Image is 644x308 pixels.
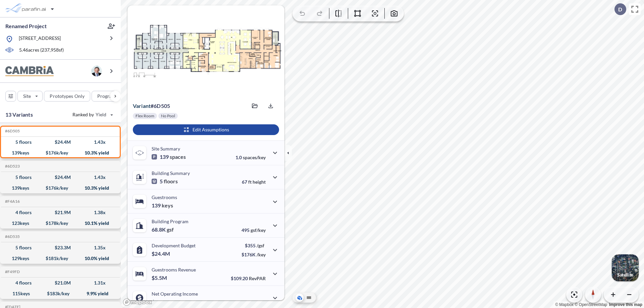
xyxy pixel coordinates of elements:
p: Guestrooms [152,194,177,200]
p: $109.20 [231,275,266,281]
p: Renamed Project [5,22,47,30]
span: gsf/key [251,227,266,233]
p: Building Summary [152,170,190,176]
p: 1.0 [235,155,266,160]
button: Site Plan [305,294,313,302]
h5: Click to copy the code [4,199,20,204]
p: No Pool [161,113,175,119]
span: floors [164,178,178,185]
span: keys [162,202,173,209]
p: 45.0% [237,300,266,305]
p: Development Budget [152,243,196,248]
p: $176K [241,252,266,257]
p: 139 [152,153,186,160]
p: 5.46 acres ( 237,958 sf) [19,47,64,54]
span: height [253,179,266,185]
a: Improve this map [609,302,642,307]
span: RevPAR [249,275,266,281]
button: Program [92,91,128,102]
p: # 6d505 [133,103,170,109]
span: gsf [167,226,174,233]
p: 495 [241,227,266,233]
p: Building Program [152,219,189,224]
img: user logo [91,66,102,76]
p: 139 [152,202,173,209]
a: OpenStreetMap [575,302,607,307]
p: [STREET_ADDRESS] [19,35,61,43]
p: Satellite [617,272,633,278]
p: $5.5M [152,274,168,281]
p: Guestrooms Revenue [152,267,196,272]
span: Yield [96,111,107,118]
p: Edit Assumptions [193,126,229,133]
h5: Click to copy the code [4,269,20,274]
p: Program [97,93,116,100]
p: Site Summary [152,146,180,151]
p: Site [23,93,31,100]
h5: Click to copy the code [4,234,20,239]
a: Mapbox homepage [123,298,152,306]
span: spaces/key [243,155,266,160]
span: margin [251,300,266,305]
span: /gsf [257,243,264,248]
button: Edit Assumptions [133,124,279,135]
button: Switcher ImageSatellite [612,254,639,281]
p: 67 [242,179,266,185]
p: 5 [152,178,178,185]
button: Ranked by Yield [67,109,117,120]
span: Variant [133,103,151,109]
p: $24.4M [152,250,171,257]
span: /key [257,252,266,257]
p: $355 [241,243,266,248]
span: ft [248,179,252,185]
h5: Click to copy the code [4,129,20,133]
p: Prototypes Only [50,93,85,100]
h5: Click to copy the code [4,164,20,169]
p: D [618,6,622,12]
img: BrandImage [5,66,54,76]
a: Mapbox [555,302,574,307]
button: Aerial View [296,294,304,302]
p: 13 Variants [5,111,33,119]
p: Net Operating Income [152,291,198,297]
p: $2.5M [152,299,168,305]
span: spaces [170,153,186,160]
button: Site [17,91,43,102]
p: 68.8K [152,226,174,233]
button: Prototypes Only [44,91,90,102]
p: Flex Room [136,113,154,119]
